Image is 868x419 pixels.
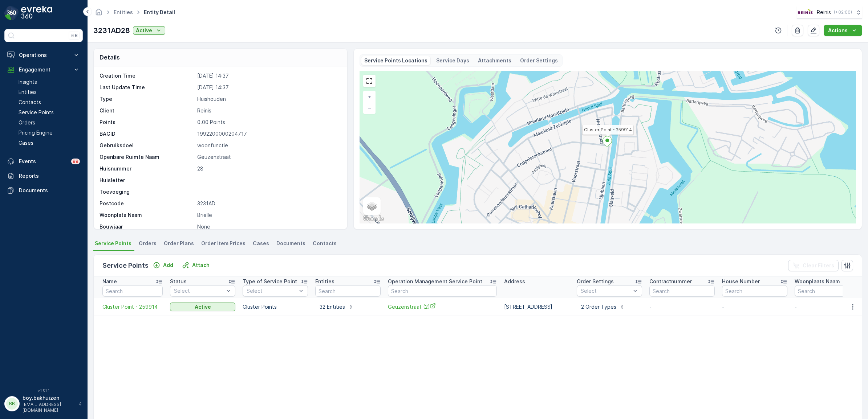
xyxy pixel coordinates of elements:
input: Search [102,285,163,297]
button: Actions [824,25,862,36]
a: Pricing Engine [16,128,83,138]
p: Bouwjaar [100,223,194,230]
p: Orders [19,119,35,126]
p: Details [100,53,120,62]
a: Contacts [16,97,83,107]
p: Select [174,287,224,295]
p: 2 Order Types [581,303,616,311]
p: Openbare Ruimte Naam [100,153,194,161]
a: Geuzenstraat (2) [388,303,497,311]
p: Reports [19,172,80,180]
span: Service Points [95,240,131,247]
a: Layers [364,198,380,214]
a: Entities [114,9,133,15]
p: Woonplats Naam [100,211,194,219]
p: Gebruiksdoel [100,142,194,149]
p: Cluster Points [243,303,308,311]
p: Client [100,107,194,114]
p: [DATE] 14:37 [197,84,340,91]
button: Attach [179,261,212,270]
p: Type of Service Point [243,278,297,285]
p: - [722,303,787,311]
span: Orders [139,240,157,247]
p: Last Update Time [100,84,194,91]
span: Order Plans [164,240,194,247]
p: [EMAIL_ADDRESS][DOMAIN_NAME] [23,402,75,413]
p: 3231AD [197,200,340,207]
p: Service Points Locations [364,57,427,64]
p: Documents [19,187,80,194]
img: logo_dark-DEwI_e13.png [21,6,52,20]
p: Name [102,278,117,285]
p: 28 [197,165,340,172]
button: Clear Filters [788,260,839,271]
p: Points [100,119,194,126]
p: Operation Management Service Point [388,278,482,285]
p: Status [170,278,187,285]
span: Entity Detail [142,9,177,16]
a: Documents [4,183,83,198]
p: Active [195,303,211,311]
a: Reports [4,169,83,183]
p: [DATE] 14:37 [197,72,340,79]
p: Active [136,27,152,34]
p: Engagement [19,66,68,73]
p: Address [504,278,525,285]
p: Service Days [436,57,469,64]
p: 32 Entities [320,303,345,311]
a: Entities [16,87,83,97]
button: 2 Order Types [577,301,629,313]
p: 99 [73,159,78,164]
p: boy.bakhuizen [23,394,75,402]
p: Actions [828,27,848,34]
button: Operations [4,48,83,62]
p: Contractnummer [649,278,692,285]
p: Reinis [817,9,831,16]
a: Orders [16,118,83,128]
button: Active [170,303,235,311]
p: Contacts [19,99,41,106]
p: Huisletter [100,177,194,184]
span: Documents [276,240,305,247]
p: ⌘B [70,33,78,38]
img: Reinis-Logo-Vrijstaand_Tekengebied-1-copy2_aBO4n7j.png [797,8,814,16]
p: ( +02:00 ) [834,9,852,15]
p: 3231AD28 [93,25,130,36]
p: Pricing Engine [19,129,53,136]
p: Brielle [197,211,340,219]
p: Order Settings [520,57,558,64]
p: BAGID [100,130,194,137]
p: Huishouden [197,95,340,103]
p: Select [247,287,297,295]
a: View Fullscreen [364,75,375,86]
input: Search [315,285,381,297]
input: Search [649,285,715,297]
button: BBboy.bakhuizen[EMAIL_ADDRESS][DOMAIN_NAME] [4,394,83,413]
p: Cases [19,139,33,147]
button: Reinis(+02:00) [797,6,862,19]
p: Attachments [478,57,511,64]
span: Order Item Prices [201,240,246,247]
div: BB [6,398,18,410]
p: Clear Filters [803,262,834,269]
span: Contacts [313,240,337,247]
span: + [368,94,371,100]
span: v 1.51.1 [4,389,83,393]
p: Add [163,262,173,269]
p: Service Points [102,260,149,271]
button: Active [133,26,165,35]
p: Entities [19,89,37,96]
a: Cluster Point - 259914 [102,303,163,311]
p: Toevoeging [100,188,194,196]
p: - [795,303,860,311]
p: 0.00 Points [197,119,340,126]
p: Type [100,95,194,103]
img: Google [361,214,385,223]
p: Service Points [19,109,54,116]
input: Search [388,285,497,297]
img: logo [4,6,19,20]
a: Cases [16,138,83,148]
p: Reinis [197,107,340,114]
